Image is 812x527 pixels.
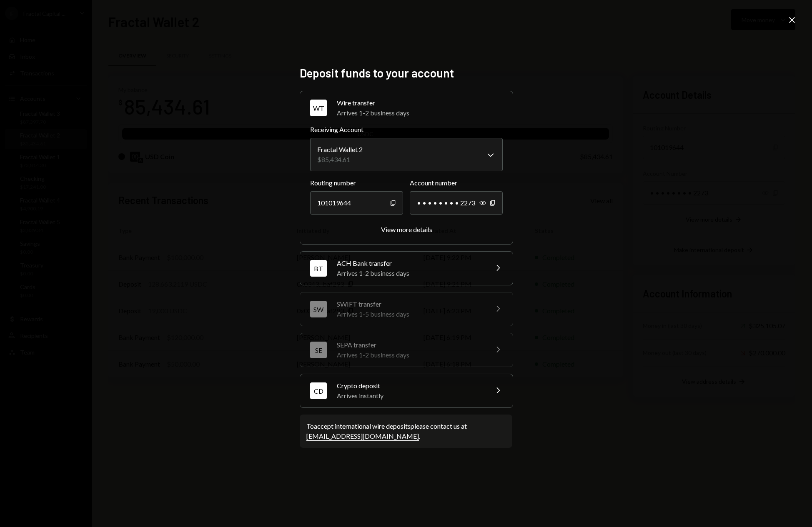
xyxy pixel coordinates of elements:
button: Receiving Account [310,138,503,171]
div: Arrives 1-2 business days [337,108,503,118]
h2: Deposit funds to your account [300,65,512,81]
a: [EMAIL_ADDRESS][DOMAIN_NAME] [306,432,419,441]
label: Receiving Account [310,125,503,135]
div: SW [310,301,327,317]
div: • • • • • • • • 2273 [410,191,503,215]
div: Wire transfer [337,98,503,108]
label: Routing number [310,178,403,188]
button: CDCrypto depositArrives instantly [300,374,513,407]
div: Arrives instantly [337,391,483,401]
div: To accept international wire deposits please contact us at . [306,421,506,441]
div: 101019644 [310,191,403,215]
div: CD [310,382,327,399]
button: SESEPA transferArrives 1-2 business days [300,333,513,367]
label: Account number [410,178,503,188]
button: SWSWIFT transferArrives 1-5 business days [300,292,513,326]
div: View more details [381,225,432,233]
button: BTACH Bank transferArrives 1-2 business days [300,252,513,285]
div: WTWire transferArrives 1-2 business days [310,125,503,234]
div: SEPA transfer [337,340,483,350]
div: SWIFT transfer [337,299,483,309]
button: View more details [381,225,432,234]
div: BT [310,260,327,277]
div: Crypto deposit [337,381,483,391]
div: Arrives 1-2 business days [337,350,483,360]
button: WTWire transferArrives 1-2 business days [300,91,513,125]
div: ACH Bank transfer [337,258,483,268]
div: SE [310,342,327,358]
div: Arrives 1-5 business days [337,309,483,319]
div: Arrives 1-2 business days [337,268,483,278]
div: WT [310,100,327,116]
